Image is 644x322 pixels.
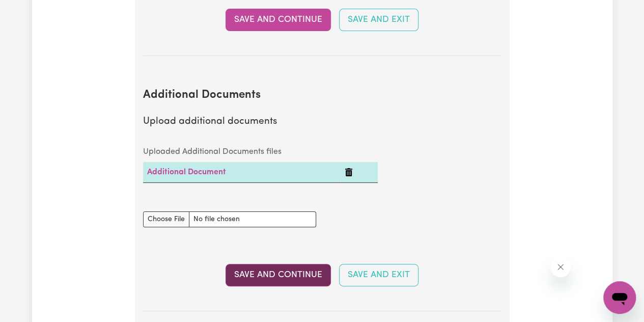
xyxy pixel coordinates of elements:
[550,257,571,277] iframe: Close message
[143,115,501,129] p: Upload additional documents
[339,9,418,31] button: Save and Exit
[147,168,226,176] a: Additional Document
[226,264,331,286] button: Save and Continue
[143,142,378,162] caption: Uploaded Additional Documents files
[143,89,501,102] h2: Additional Documents
[345,166,353,178] button: Delete Additional Document
[226,9,331,31] button: Save and Continue
[339,264,418,286] button: Save and Exit
[6,7,62,15] span: Need any help?
[603,281,636,314] iframe: Button to launch messaging window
